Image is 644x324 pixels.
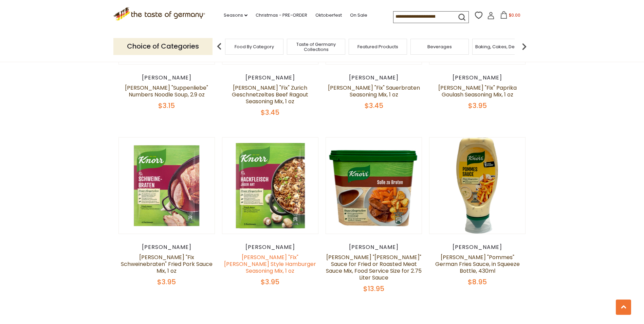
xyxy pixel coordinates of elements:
[326,74,422,81] div: [PERSON_NAME]
[158,101,175,110] span: $3.15
[468,277,487,287] span: $8.95
[261,108,279,117] span: $3.45
[509,12,520,18] span: $0.00
[326,253,422,282] a: [PERSON_NAME] "[PERSON_NAME]" Sauce for Fried or Roasted Meat Sauce Mix, Food Service Size for 2....
[468,101,487,110] span: $3.95
[224,253,316,275] a: [PERSON_NAME] "Fix" [PERSON_NAME] Style Hamburger Seasoning Mix, 1 oz
[496,11,525,21] button: $0.00
[363,284,384,293] span: $13.95
[235,44,274,49] a: Food By Category
[222,74,319,81] div: [PERSON_NAME]
[326,244,422,251] div: [PERSON_NAME]
[118,244,215,251] div: [PERSON_NAME]
[475,44,528,49] a: Baking, Cakes, Desserts
[517,40,531,53] img: next arrow
[429,74,526,81] div: [PERSON_NAME]
[125,84,208,98] a: [PERSON_NAME] "Suppenliebe" Numbers Noodle Soup, 2.9 oz
[315,12,342,19] a: Oktoberfest
[119,138,215,234] img: Knorr
[435,253,520,275] a: [PERSON_NAME] "Pommes" German Fries Sauce, in Squeeze Bottle, 430ml
[289,42,343,52] a: Taste of Germany Collections
[357,44,398,49] a: Featured Products
[261,277,279,287] span: $3.95
[438,84,517,98] a: [PERSON_NAME] "Fix" Paprika Goulash Seasoning Mix, 1 oz
[121,253,213,275] a: [PERSON_NAME] "Fix Schweinebraten" Fried Pork Sauce Mix, 1 oz
[256,12,307,19] a: Christmas - PRE-ORDER
[118,74,215,81] div: [PERSON_NAME]
[328,84,420,98] a: [PERSON_NAME] "Fix" Sauerbraten Seasoning Mix, 1 oz
[326,138,422,234] img: Knorr
[224,12,247,19] a: Seasons
[429,138,526,234] img: Knorr
[350,12,367,19] a: On Sale
[222,244,319,251] div: [PERSON_NAME]
[222,138,318,234] img: Knorr
[427,44,452,49] a: Beverages
[365,101,383,110] span: $3.45
[213,40,226,53] img: previous arrow
[429,244,526,251] div: [PERSON_NAME]
[113,38,213,55] p: Choice of Categories
[157,277,176,287] span: $3.95
[232,84,308,105] a: [PERSON_NAME] "Fix" Zurich Geschnetzeltes Beef Ragout Seasoning Mix, 1 oz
